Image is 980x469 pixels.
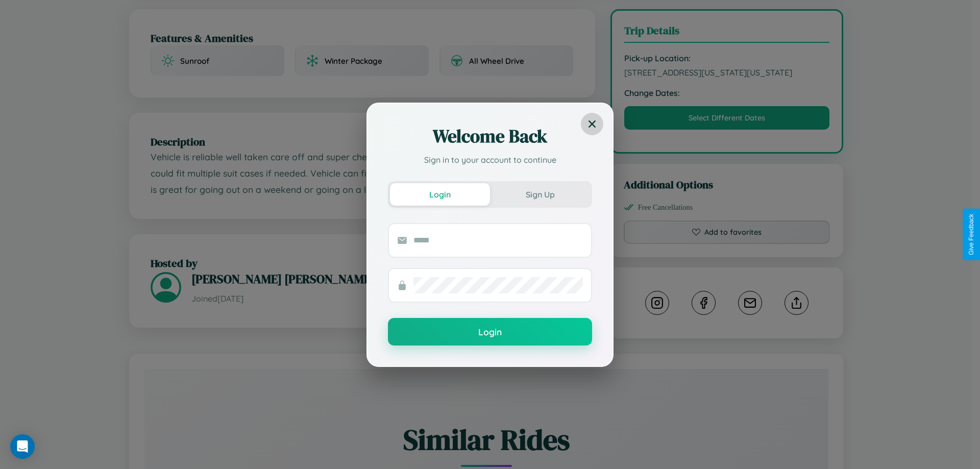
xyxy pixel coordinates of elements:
[490,183,590,206] button: Sign Up
[388,318,592,345] button: Login
[388,124,592,149] h2: Welcome Back
[968,214,975,255] div: Give Feedback
[390,183,490,206] button: Login
[388,154,592,166] p: Sign in to your account to continue
[10,434,35,459] div: Open Intercom Messenger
